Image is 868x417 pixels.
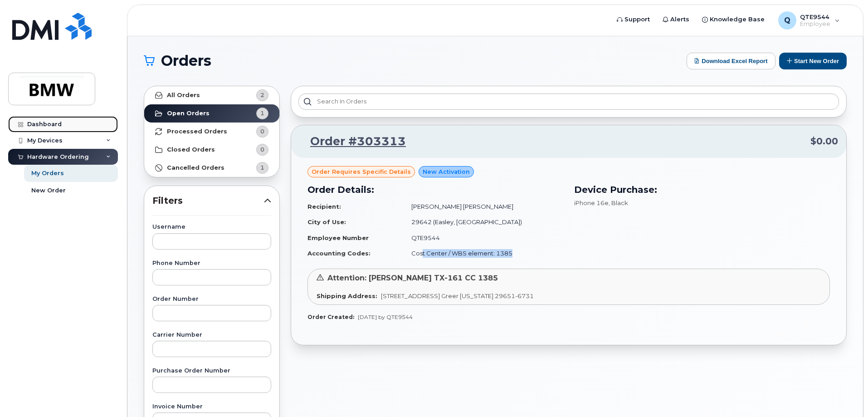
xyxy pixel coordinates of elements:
[260,109,264,118] span: 1
[829,378,861,410] iframe: Messenger Launcher
[307,218,346,226] strong: City of Use:
[152,332,271,338] label: Carrier Number
[403,245,563,261] td: Cost Center / WBS element: 1385
[144,159,279,177] a: Cancelled Orders1
[260,163,264,172] span: 1
[152,368,271,374] label: Purchase Order Number
[317,292,377,299] strong: Shipping Address:
[167,92,200,99] strong: All Orders
[403,199,563,215] td: [PERSON_NAME] [PERSON_NAME]
[403,214,563,230] td: 29642 (Easley, [GEOGRAPHIC_DATA])
[307,250,371,257] strong: Accounting Codes:
[358,314,413,320] span: [DATE] by QTE9544
[144,123,279,141] a: Processed Orders0
[167,110,210,117] strong: Open Orders
[307,183,563,196] h3: Order Details:
[152,194,264,207] span: Filters
[574,183,830,196] h3: Device Purchase:
[312,167,411,176] span: Order requires Specific details
[403,230,563,246] td: QTE9544
[152,296,271,302] label: Order Number
[687,53,775,69] button: Download Excel Report
[167,164,224,172] strong: Cancelled Orders
[307,314,354,320] strong: Order Created:
[144,141,279,159] a: Closed Orders0
[167,128,227,135] strong: Processed Orders
[152,260,271,266] label: Phone Number
[144,104,279,123] a: Open Orders1
[574,199,609,206] span: iPhone 16e
[152,224,271,230] label: Username
[307,203,341,210] strong: Recipient:
[260,91,264,99] span: 2
[167,146,215,153] strong: Closed Orders
[152,404,271,410] label: Invoice Number
[779,53,847,69] button: Start New Order
[260,127,264,136] span: 0
[299,133,406,150] a: Order #303313
[327,274,498,282] span: Attention: [PERSON_NAME] TX-161 CC 1385
[260,145,264,154] span: 0
[144,86,279,104] a: All Orders2
[381,292,534,299] span: [STREET_ADDRESS] Greer [US_STATE] 29651-6731
[810,135,838,148] span: $0.00
[161,54,211,68] span: Orders
[609,199,628,206] span: , Black
[298,93,839,110] input: Search in orders
[307,234,369,241] strong: Employee Number
[423,167,470,176] span: New Activation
